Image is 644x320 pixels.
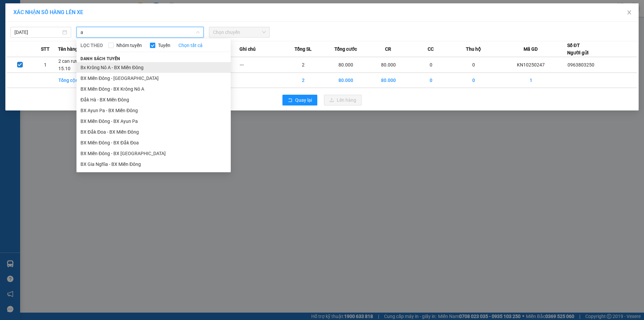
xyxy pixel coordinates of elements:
li: Đắk Hà - BX Miền Đông [76,94,231,105]
span: CR [385,45,391,53]
td: 80.000 [325,57,367,73]
td: Tổng cộng [58,73,101,88]
td: 0 [452,73,495,88]
span: Thu hộ [466,45,481,53]
li: BX Ayun Pa - BX Miền Đông [76,105,231,116]
li: BX Miền Đông - BX Ayun Pa [76,116,231,127]
td: 1 [495,73,567,88]
span: Nhóm tuyến [114,42,145,49]
span: Mã GD [524,45,538,53]
td: 80.000 [367,57,410,73]
span: Danh sách tuyến [76,56,124,62]
span: close [627,10,632,15]
td: 0 [452,57,495,73]
li: BX Miền Đông - [GEOGRAPHIC_DATA] [76,73,231,84]
span: Chọn chuyến [213,27,266,37]
span: Tên hàng [58,45,78,53]
td: 80.000 [325,73,367,88]
li: Bx Krông Nô A - BX Miền Đông [76,62,231,73]
span: STT [41,45,50,53]
span: Tổng cước [334,45,357,53]
span: Ghi chú [239,45,256,53]
span: rollback [288,98,292,103]
td: 2 [282,57,325,73]
span: Tuyến [155,42,173,49]
td: KN10250247 [495,57,567,73]
td: 0 [410,73,452,88]
span: CC [428,45,434,53]
button: Close [620,3,639,22]
div: Số ĐT Người gửi [567,42,589,56]
span: Quay lại [295,96,312,104]
li: BX Đắk Đoa - BX Miền Đông [76,127,231,137]
li: BX Miền Đông - BX [GEOGRAPHIC_DATA] [76,148,231,159]
td: 1 [33,57,58,73]
span: down [196,30,200,34]
td: 2 can rượu sáng 15.10 [58,57,101,73]
button: rollbackQuay lại [282,95,317,105]
span: 0963803250 [568,62,594,67]
li: BX Gia Nghĩa - BX Miền Đông [76,159,231,170]
input: 15/10/2025 [14,29,61,36]
td: --- [239,57,282,73]
td: 2 [282,73,325,88]
span: Tổng SL [294,45,312,53]
span: LỌC THEO [80,42,103,49]
li: BX Miền Đông - BX Đắk Đoa [76,137,231,148]
button: uploadLên hàng [324,95,362,105]
a: Chọn tất cả [178,42,203,49]
td: 80.000 [367,73,410,88]
span: XÁC NHẬN SỐ HÀNG LÊN XE [13,9,83,15]
li: BX Miền Đông - BX Krông Nô A [76,84,231,94]
td: 0 [410,57,452,73]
